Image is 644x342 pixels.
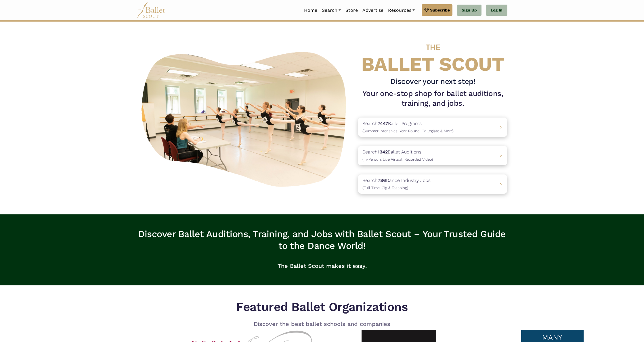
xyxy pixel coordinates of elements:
h1: Your one-stop shop for ballet auditions, training, and jobs. [358,89,507,108]
a: Subscribe [422,4,452,16]
p: Search Dance Industry Jobs [362,177,431,191]
span: > [500,181,502,187]
span: THE [426,43,440,52]
img: gem.svg [424,7,429,13]
a: Home [302,4,320,16]
h5: Featured Ballet Organizations [232,299,412,315]
img: A group of ballerinas talking to each other in a ballet studio [137,46,354,190]
a: Store [343,4,360,16]
h3: Discover Ballet Auditions, Training, and Jobs with Ballet Scout – Your Trusted Guide to the Dance... [137,228,507,252]
span: (In-Person, Live Virtual, Recorded Video) [362,157,433,162]
b: 7447 [378,121,388,126]
b: 1342 [378,149,388,155]
span: > [500,153,502,158]
a: Search1342Ballet Auditions(In-Person, Live Virtual, Recorded Video) > [358,146,507,165]
a: Resources [386,4,417,16]
a: Log In [486,5,507,16]
p: The Ballet Scout makes it easy. [137,257,507,275]
a: Search786Dance Industry Jobs(Full-Time, Gig & Teaching) > [358,174,507,194]
p: Discover the best ballet schools and companies [232,319,412,328]
a: Advertise [360,4,386,16]
h3: Discover your next step! [358,77,507,87]
b: 786 [378,178,386,183]
a: Sign Up [457,5,481,16]
p: Search Ballet Programs [362,120,454,135]
span: Subscribe [430,7,450,13]
span: (Summer Intensives, Year-Round, Collegiate & More) [362,129,454,133]
h4: BALLET SCOUT [358,33,507,74]
p: Search Ballet Auditions [362,148,433,163]
span: > [500,124,502,130]
span: (Full-Time, Gig & Teaching) [362,186,408,190]
a: Search [320,4,343,16]
a: Search7447Ballet Programs(Summer Intensives, Year-Round, Collegiate & More)> [358,118,507,137]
